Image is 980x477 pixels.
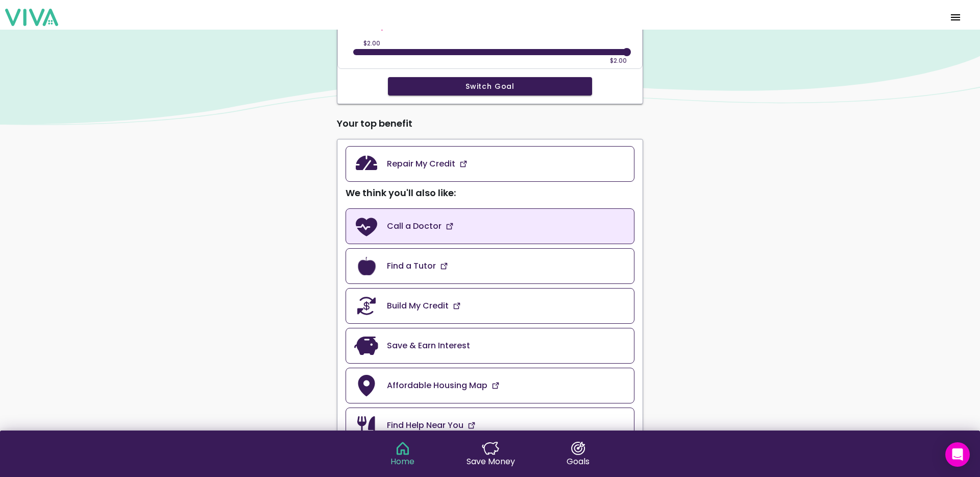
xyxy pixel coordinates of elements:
[346,146,634,182] a: Repair My Credit
[346,328,634,364] a: Save & Earn Interest
[468,421,476,430] img: amenity
[467,442,515,467] a: singleWord.saveMoneySave Money
[610,56,627,65] span: $2.00
[354,152,379,176] img: amenity
[346,408,634,443] a: Find Help Near You
[346,248,634,284] a: Find a Tutor
[567,442,590,467] a: singleWord.goalsGoals
[354,373,379,398] img: amenity
[354,214,379,238] img: amenity
[346,77,634,96] a: Switch Goal
[387,419,463,432] ion-text: Find Help Near You
[492,381,500,390] img: amenity
[390,442,414,467] a: singleWord.homeHome
[387,379,487,392] ion-text: Affordable Housing Map
[346,368,634,403] a: Affordable Housing Map
[567,455,590,468] ion-text: Goals
[354,294,379,318] img: amenity
[346,186,456,199] ion-text: We think you'll also like :
[570,442,587,455] img: singleWord.goals
[387,220,442,232] ion-text: Call a Doctor
[337,116,643,131] p: Your top benefit
[482,442,499,455] img: singleWord.saveMoney
[446,222,454,230] img: amenity
[440,262,448,270] img: amenity
[354,254,379,278] img: amenity
[459,160,468,168] img: amenity
[346,208,634,244] a: Call a Doctor
[945,442,970,467] div: Open Intercom Messenger
[354,413,379,438] img: amenity
[467,455,515,468] ion-text: Save Money
[387,340,470,352] ion-text: Save & Earn Interest
[363,39,380,47] span: $2.00
[465,83,514,90] ion-text: Switch Goal
[387,300,449,312] ion-text: Build My Credit
[453,302,461,310] img: amenity
[387,158,455,170] ion-text: Repair My Credit
[394,442,411,455] img: singleWord.home
[354,333,379,358] img: amenity
[346,288,634,324] a: Build My Credit
[390,455,414,468] ion-text: Home
[387,260,436,272] ion-text: Find a Tutor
